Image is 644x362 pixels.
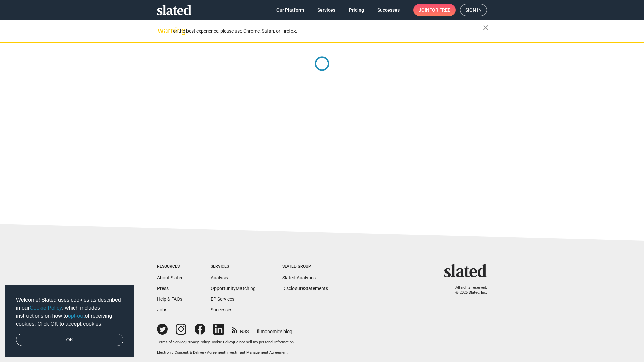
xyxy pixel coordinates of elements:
[282,275,316,280] a: Slated Analytics
[460,4,487,16] a: Sign in
[157,275,184,280] a: About Slated
[234,340,294,345] button: Do not sell my personal information
[211,275,228,280] a: Analysis
[276,4,304,16] span: Our Platform
[186,340,210,344] a: Privacy Policy
[233,340,234,344] span: |
[211,340,233,344] a: Cookie Policy
[429,4,450,16] span: for free
[232,324,249,335] a: RSS
[157,307,167,312] a: Jobs
[16,296,123,328] span: Welcome! Slated uses cookies as described in our , which includes instructions on how to of recei...
[343,4,369,16] a: Pricing
[158,26,166,35] mat-icon: warning
[419,4,450,16] span: Join
[271,4,309,16] a: Our Platform
[157,340,185,344] a: Terms of Service
[68,313,85,319] a: opt-out
[211,286,256,291] a: OpportunityMatching
[282,264,328,269] div: Slated Group
[157,296,182,302] a: Help & FAQs
[465,4,482,16] span: Sign in
[413,4,456,16] a: Joinfor free
[372,4,405,16] a: Successes
[211,264,256,269] div: Services
[349,4,364,16] span: Pricing
[257,329,265,334] span: film
[211,296,234,302] a: EP Services
[30,305,62,311] a: Cookie Policy
[210,340,211,344] span: |
[225,350,226,355] span: |
[482,24,490,32] mat-icon: close
[5,285,134,357] div: cookieconsent
[282,286,328,291] a: DisclosureStatements
[157,350,225,355] a: Electronic Consent & Delivery Agreement
[377,4,400,16] span: Successes
[185,340,186,344] span: |
[317,4,335,16] span: Services
[448,285,487,295] p: All rights reserved. © 2025 Slated, Inc.
[211,307,232,312] a: Successes
[257,323,292,335] a: filmonomics blog
[226,350,288,355] a: Investment Management Agreement
[157,264,184,269] div: Resources
[312,4,341,16] a: Services
[170,26,483,36] div: For the best experience, please use Chrome, Safari, or Firefox.
[157,286,169,291] a: Press
[16,334,123,346] a: dismiss cookie message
